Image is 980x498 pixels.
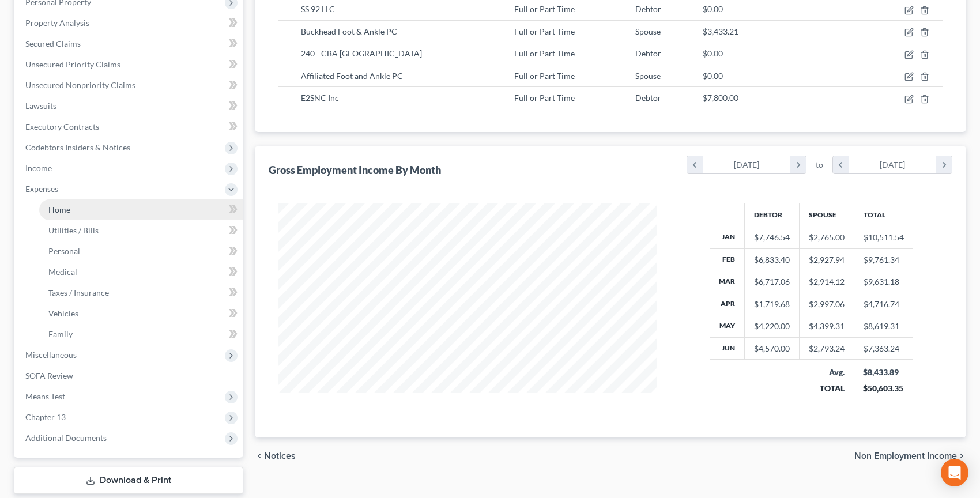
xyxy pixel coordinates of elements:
[754,343,790,354] div: $4,570.00
[809,320,845,332] div: $4,399.31
[703,4,723,14] span: $0.00
[48,225,99,235] span: Utilities / Bills
[514,48,575,58] span: Full or Part Time
[48,308,78,318] span: Vehicles
[854,227,913,248] td: $10,511.54
[16,75,243,96] a: Unsecured Nonpriority Claims
[703,156,791,173] div: [DATE]
[48,246,80,256] span: Personal
[514,71,575,81] span: Full or Part Time
[264,451,296,461] span: Notices
[16,365,243,386] a: SOFA Review
[710,315,745,337] th: May
[514,27,575,36] span: Full or Part Time
[703,48,723,58] span: $0.00
[809,276,845,288] div: $2,914.12
[754,299,790,310] div: $1,719.68
[635,48,661,58] span: Debtor
[809,343,845,354] div: $2,793.24
[809,299,845,310] div: $2,997.06
[754,320,790,332] div: $4,220.00
[849,156,937,173] div: [DATE]
[16,54,243,75] a: Unsecured Priority Claims
[854,337,913,359] td: $7,363.24
[14,467,243,494] a: Download & Print
[25,184,58,194] span: Expenses
[39,324,243,345] a: Family
[854,451,957,461] span: Non Employment Income
[936,156,952,173] i: chevron_right
[25,142,130,152] span: Codebtors Insiders & Notices
[25,18,89,28] span: Property Analysis
[854,451,966,461] button: Non Employment Income chevron_right
[16,96,243,116] a: Lawsuits
[635,71,661,81] span: Spouse
[25,391,65,401] span: Means Test
[710,337,745,359] th: Jun
[863,367,904,378] div: $8,433.89
[48,267,77,277] span: Medical
[255,451,296,461] button: chevron_left Notices
[25,371,73,380] span: SOFA Review
[754,276,790,288] div: $6,717.06
[25,433,107,443] span: Additional Documents
[854,249,913,271] td: $9,761.34
[25,412,66,422] span: Chapter 13
[25,163,52,173] span: Income
[687,156,703,173] i: chevron_left
[941,459,968,486] div: Open Intercom Messenger
[25,101,56,111] span: Lawsuits
[833,156,849,173] i: chevron_left
[514,4,575,14] span: Full or Part Time
[39,220,243,241] a: Utilities / Bills
[854,293,913,315] td: $4,716.74
[957,451,966,461] i: chevron_right
[635,93,661,103] span: Debtor
[710,293,745,315] th: Apr
[301,71,403,81] span: Affiliated Foot and Ankle PC
[39,303,243,324] a: Vehicles
[808,367,845,378] div: Avg.
[39,282,243,303] a: Taxes / Insurance
[854,315,913,337] td: $8,619.31
[39,262,243,282] a: Medical
[16,33,243,54] a: Secured Claims
[710,249,745,271] th: Feb
[16,116,243,137] a: Executory Contracts
[25,350,77,360] span: Miscellaneous
[703,27,738,36] span: $3,433.21
[514,93,575,103] span: Full or Part Time
[301,27,397,36] span: Buckhead Foot & Ankle PC
[269,163,441,177] div: Gross Employment Income By Month
[48,205,70,214] span: Home
[854,271,913,293] td: $9,631.18
[854,203,913,227] th: Total
[754,254,790,266] div: $6,833.40
[301,93,339,103] span: E2SNC Inc
[754,232,790,243] div: $7,746.54
[790,156,806,173] i: chevron_right
[710,227,745,248] th: Jan
[816,159,823,171] span: to
[799,203,854,227] th: Spouse
[703,71,723,81] span: $0.00
[635,27,661,36] span: Spouse
[744,203,799,227] th: Debtor
[710,271,745,293] th: Mar
[25,39,81,48] span: Secured Claims
[863,383,904,394] div: $50,603.35
[635,4,661,14] span: Debtor
[703,93,738,103] span: $7,800.00
[301,48,422,58] span: 240 - CBA [GEOGRAPHIC_DATA]
[25,122,99,131] span: Executory Contracts
[39,199,243,220] a: Home
[25,59,120,69] span: Unsecured Priority Claims
[25,80,135,90] span: Unsecured Nonpriority Claims
[809,254,845,266] div: $2,927.94
[809,232,845,243] div: $2,765.00
[48,329,73,339] span: Family
[301,4,335,14] span: SS 92 LLC
[39,241,243,262] a: Personal
[255,451,264,461] i: chevron_left
[48,288,109,297] span: Taxes / Insurance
